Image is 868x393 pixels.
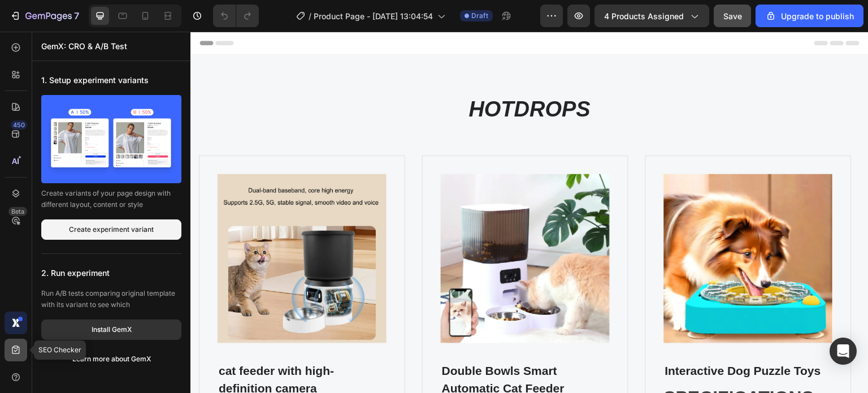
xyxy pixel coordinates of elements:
[604,10,684,22] span: 4 products assigned
[250,330,419,368] a: Double Bowls Smart Automatic Cat Feeder
[474,330,643,350] a: Interactive Dog Puzzle Toys
[41,95,181,183] img: thumb-overview-838c1426.png
[41,188,181,210] p: Create variants of your page design with different layout, content or style
[723,11,742,21] span: Save
[213,5,259,27] div: Undo/Redo
[41,349,181,369] button: Learn more about GemX
[756,5,863,27] button: Upgrade to publish
[72,354,151,364] div: Learn more about GemX
[471,11,488,21] span: Draft
[69,224,154,235] div: Create experiment variant
[41,70,181,90] p: 1. Setup experiment variants
[92,325,132,335] div: Install GemX
[8,207,27,216] div: Beta
[594,5,709,27] button: 4 products assigned
[41,40,127,53] p: GemX: CRO & A/B Test
[74,9,79,23] p: 7
[41,263,181,283] p: 2. Run experiment
[309,10,311,22] span: /
[41,219,181,240] button: Create experiment variant
[41,319,181,340] button: Install GemX
[5,5,84,27] button: 7
[190,32,868,393] iframe: Design area
[765,10,854,22] div: Upgrade to publish
[27,330,196,368] a: cat feeder with high-definition camera
[830,338,857,365] div: Open Intercom Messenger
[314,10,433,22] span: Product Page - [DATE] 13:04:54
[474,356,624,377] h1: SPECIFICATIONS
[714,5,751,27] button: Save
[41,288,181,310] p: Run A/B tests comparing original template with its variant to see which
[11,120,27,129] div: 450
[278,66,400,89] i: HOTDROPS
